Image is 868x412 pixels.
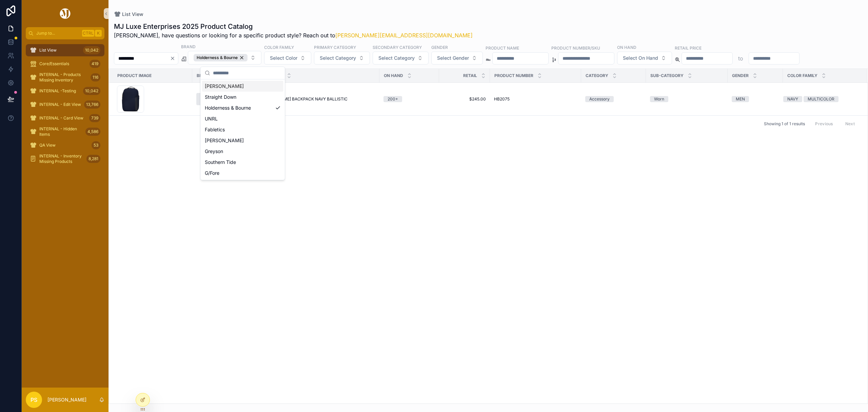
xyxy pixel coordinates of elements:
div: 739 [89,114,100,122]
div: [PERSON_NAME] [202,81,283,92]
div: 116 [91,73,100,81]
a: Accessory [585,96,642,102]
label: Product Name [486,45,519,51]
span: HB2075 [494,96,510,102]
button: Select Button [373,52,429,64]
div: Suggestions [201,79,285,180]
a: 200+ [383,96,435,102]
div: NAVY [787,96,798,102]
button: Clear [170,56,178,61]
a: INTERNAL - Hidden Items4,586 [26,126,104,138]
span: INTERNAL -Testing [39,88,76,94]
span: PS [31,396,37,404]
label: Gender [431,44,448,50]
span: List View [122,11,143,18]
label: Primary Category [314,44,356,50]
span: On Hand [384,73,403,78]
span: List View [39,48,57,53]
a: Core/Essentials419 [26,58,104,70]
a: [PERSON_NAME][EMAIL_ADDRESS][DOMAIN_NAME] [335,32,473,39]
span: K [96,31,101,36]
div: 8,281 [86,155,100,163]
div: [PERSON_NAME] [202,135,283,146]
a: $245.00 [443,96,486,102]
label: Color Family [264,44,294,50]
label: On Hand [617,44,636,50]
span: INTERNAL - Inventory Missing Products [39,153,84,164]
a: INTERNAL - Inventory Missing Products8,281 [26,153,104,165]
h1: MJ Luxe Enterprises 2025 Product Catalog [114,22,473,31]
div: UNRL [202,113,283,124]
div: G/Fore [202,168,283,179]
p: to [738,54,743,62]
div: Accessory [589,96,610,102]
span: Select On Hand [623,55,658,61]
span: INTERNAL - Products Missing Inventory [39,72,88,83]
label: Brand [181,43,196,50]
span: [PERSON_NAME], have questions or looking for a specific product style? Reach out to [114,31,473,39]
span: Showing 1 of 1 results [764,121,805,127]
button: Select Button [314,52,370,64]
a: INTERNAL -Testing10,042 [26,85,104,97]
div: Worn [654,96,664,102]
div: 53 [92,141,100,149]
span: Select Color [270,55,297,61]
label: Retail Price [675,45,702,51]
p: [PERSON_NAME] [47,396,86,403]
span: Select Category [320,55,356,61]
button: Select Button [617,52,672,64]
div: 4,586 [85,128,100,136]
span: Product Number [494,73,533,78]
div: Straight Down [202,92,283,102]
a: List View10,042 [26,44,104,56]
a: Holderness & Bourne [196,93,241,105]
div: MULTICOLOR [808,96,834,102]
span: INTERNAL - Card View [39,115,83,121]
div: Holderness & Bourne [202,102,283,113]
span: Ctrl [82,30,94,37]
span: Retail [463,73,477,78]
label: Product Number/SKU [551,45,600,51]
a: INTERNAL - Products Missing Inventory116 [26,71,104,83]
div: 200+ [388,96,398,102]
img: App logo [59,8,72,19]
a: QA View53 [26,139,104,151]
a: THE [PERSON_NAME] BACKPACK NAVY BALLISTIC [249,96,375,102]
span: Gender [732,73,749,78]
div: Greyson [202,146,283,157]
span: THE [PERSON_NAME] BACKPACK NAVY BALLISTIC [249,96,348,102]
a: MEN [732,96,779,102]
a: Worn [650,96,724,102]
button: Select Button [431,52,483,64]
span: INTERNAL - Hidden Items [39,126,83,137]
button: Unselect HOLDERNESS_BOURNE [194,54,248,61]
div: MEN [736,96,745,102]
button: Select Button [264,52,311,64]
a: HB2075 [494,96,577,102]
label: Secondary Category [373,44,422,50]
button: Select Button [188,51,261,64]
div: Holderness & Bourne [194,54,248,61]
a: NAVYMULTICOLOR [783,96,859,102]
div: Southern Tide [202,157,283,168]
span: Core/Essentials [39,61,69,67]
span: Select Category [378,55,415,61]
span: INTERNAL - Edit View [39,102,81,107]
span: Brand [197,73,211,78]
span: Sub-Category [650,73,684,78]
a: List View [114,11,143,18]
div: 419 [90,60,100,68]
span: Jump to... [36,31,79,36]
div: 13,766 [84,100,100,109]
span: Product Image [117,73,152,78]
a: INTERNAL - Edit View13,766 [26,98,104,111]
span: QA View [39,143,56,148]
button: Jump to...CtrlK [26,27,104,39]
span: Color Family [787,73,817,78]
div: scrollable content [22,39,108,174]
a: INTERNAL - Card View739 [26,112,104,124]
span: Category [586,73,608,78]
div: Fabletics [202,124,283,135]
span: Select Gender [437,55,469,61]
